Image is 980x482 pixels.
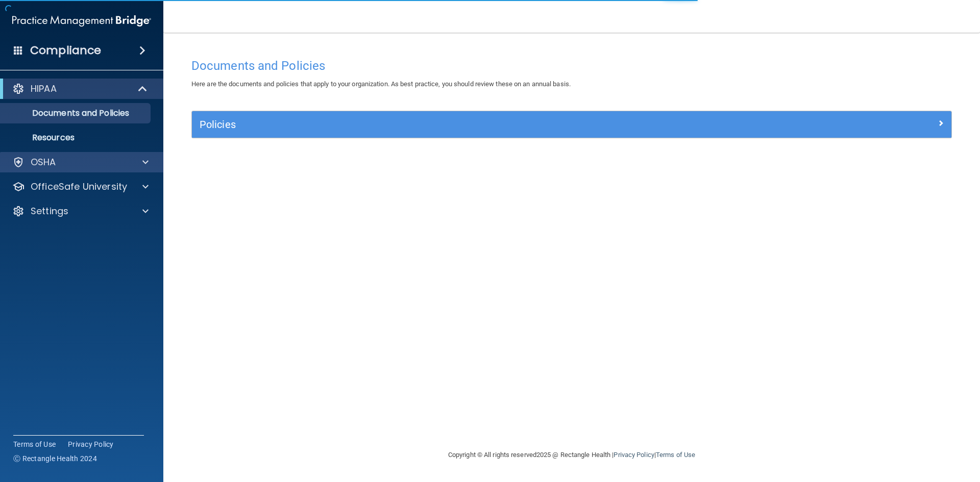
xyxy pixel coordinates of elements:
[13,439,56,449] a: Terms of Use
[200,116,944,133] a: Policies
[385,439,758,471] div: Copyright © All rights reserved 2025 @ Rectangle Health | |
[12,181,149,193] a: OfficeSafe University
[12,205,149,217] a: Settings
[12,11,151,31] img: PMB logo
[191,80,571,88] span: Here are the documents and policies that apply to your organization. As best practice, you should...
[191,59,952,72] h4: Documents and Policies
[12,156,149,168] a: OSHA
[614,451,654,459] a: Privacy Policy
[12,83,148,95] a: HIPAA
[656,451,695,459] a: Terms of Use
[7,133,146,143] p: Resources
[31,181,127,193] p: OfficeSafe University
[13,453,97,464] span: Ⓒ Rectangle Health 2024
[30,43,101,58] h4: Compliance
[7,108,146,118] p: Documents and Policies
[31,156,56,168] p: OSHA
[200,119,754,130] h5: Policies
[68,439,114,449] a: Privacy Policy
[31,83,57,95] p: HIPAA
[31,205,68,217] p: Settings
